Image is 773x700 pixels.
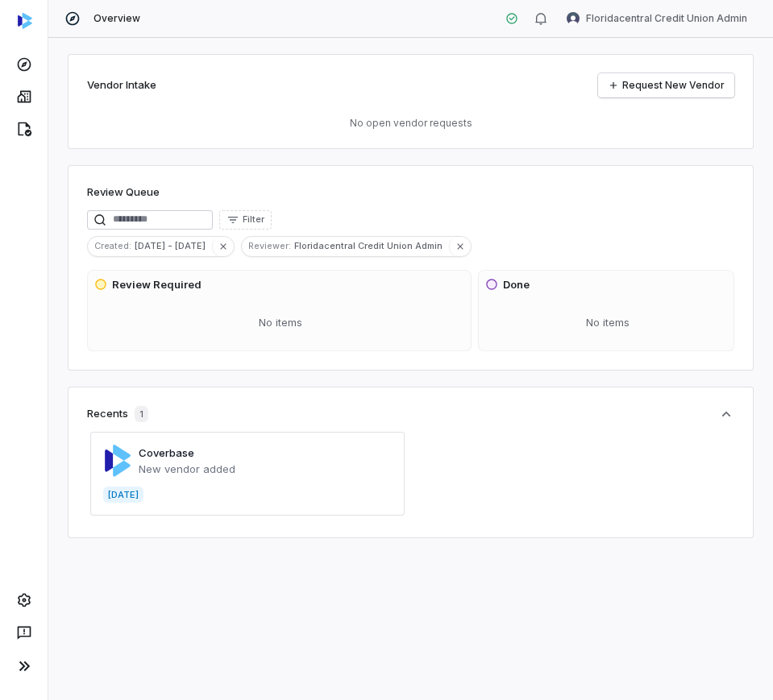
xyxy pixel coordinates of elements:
[139,446,194,459] a: Coverbase
[88,238,135,253] span: Created :
[94,12,140,25] span: Overview
[87,184,160,201] h1: Review Queue
[135,238,212,253] span: [DATE] - [DATE]
[598,73,734,97] a: Request New Vendor
[557,6,757,31] button: Floridacentral Credit Union Admin avatarFloridacentral Credit Union Admin
[87,406,148,422] div: Recents
[567,12,580,25] img: Floridacentral Credit Union Admin avatar
[503,277,530,293] h3: Done
[135,406,148,422] span: 1
[586,12,747,25] span: Floridacentral Credit Union Admin
[243,213,264,226] span: Filter
[242,238,294,253] span: Reviewer :
[87,406,734,422] button: Recents1
[18,13,32,29] img: svg%3e
[87,117,734,130] p: No open vendor requests
[112,277,202,293] h3: Review Required
[485,302,730,344] div: No items
[294,238,449,253] span: Floridacentral Credit Union Admin
[94,302,468,344] div: No items
[87,77,156,93] h2: Vendor Intake
[219,210,272,230] button: Filter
